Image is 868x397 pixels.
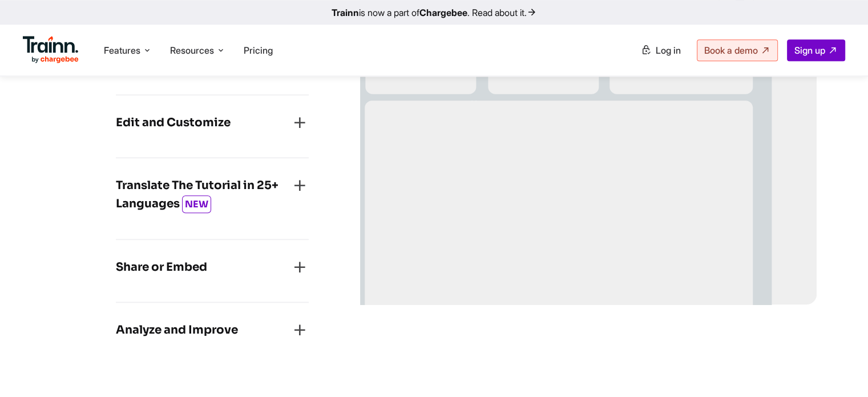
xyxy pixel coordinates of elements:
span: Book a demo [704,45,758,56]
span: NEW [182,195,211,213]
a: Pricing [244,45,273,56]
img: Trainn Logo [23,36,79,63]
h4: Translate The Tutorial in 25+ Languages [116,177,290,214]
b: Chargebee [419,7,467,18]
div: Віджет чату [811,342,868,397]
span: Log in [656,45,681,56]
a: Book a demo [697,39,778,61]
h4: Analyze and Improve [116,321,238,339]
span: Resources [170,44,214,57]
a: Sign up [787,39,845,61]
a: Log in [634,40,688,61]
b: Trainn [332,7,359,18]
h4: Edit and Customize [116,114,231,132]
iframe: Chat Widget [811,342,868,397]
span: Features [104,44,140,57]
span: Sign up [794,45,825,56]
h4: Share or Embed [116,258,207,276]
